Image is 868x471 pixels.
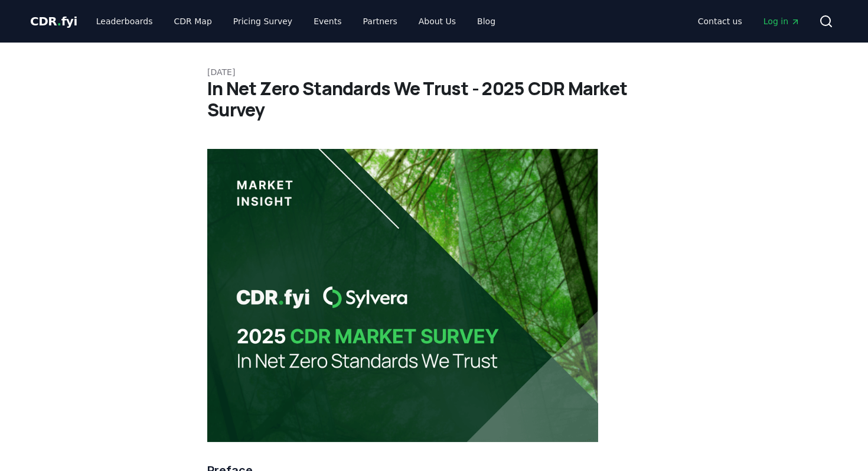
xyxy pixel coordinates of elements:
[354,11,407,32] a: Partners
[304,11,351,32] a: Events
[688,11,752,32] a: Contact us
[207,149,598,442] img: blog post image
[224,11,302,32] a: Pricing Survey
[87,11,162,32] a: Leaderboards
[87,11,505,32] nav: Main
[688,11,810,32] nav: Main
[30,13,77,30] a: CDR.fyi
[754,11,810,32] a: Log in
[763,15,800,27] span: Log in
[409,11,465,32] a: About Us
[207,66,661,78] p: [DATE]
[30,14,77,28] span: CDR fyi
[165,11,221,32] a: CDR Map
[57,14,61,28] span: .
[207,78,661,121] h1: In Net Zero Standards We Trust - 2025 CDR Market Survey
[468,11,505,32] a: Blog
